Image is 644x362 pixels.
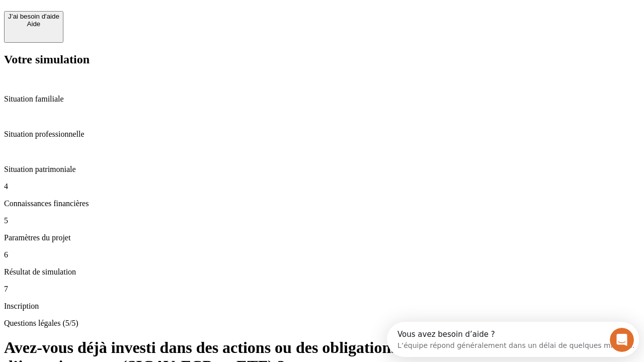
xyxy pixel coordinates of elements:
[4,250,640,259] p: 6
[4,216,640,225] p: 5
[4,11,63,43] button: J’ai besoin d'aideAide
[4,4,277,32] div: Ouvrir le Messenger Intercom
[4,199,640,208] p: Connaissances financières
[4,233,640,242] p: Paramètres du projet
[4,95,640,104] p: Situation familiale
[610,328,634,352] iframe: Intercom live chat
[8,13,59,20] div: J’ai besoin d'aide
[4,302,640,311] p: Inscription
[8,20,59,28] div: Aide
[11,17,248,27] div: L’équipe répond généralement dans un délai de quelques minutes.
[4,182,640,191] p: 4
[4,267,640,277] p: Résultat de simulation
[11,9,248,17] div: Vous avez besoin d’aide ?
[4,285,640,294] p: 7
[4,53,640,66] h2: Votre simulation
[4,165,640,174] p: Situation patrimoniale
[4,319,640,328] p: Questions légales (5/5)
[387,322,639,357] iframe: Intercom live chat discovery launcher
[4,130,640,139] p: Situation professionnelle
